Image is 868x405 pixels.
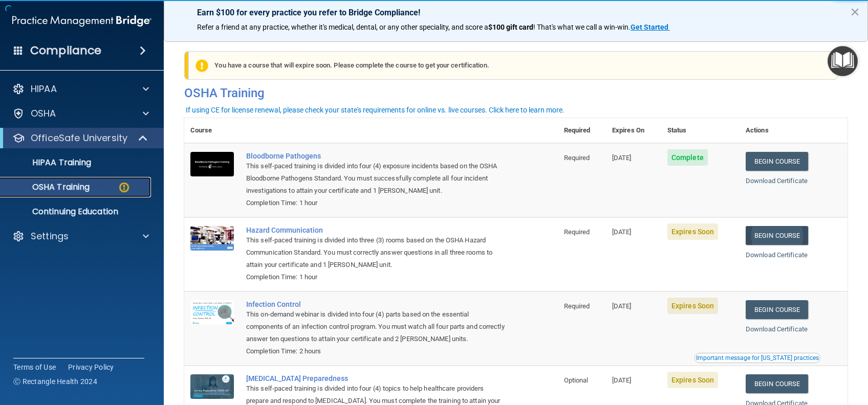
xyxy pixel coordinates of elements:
[667,298,718,314] span: Expires Soon
[30,43,101,58] h4: Compliance
[118,181,131,194] img: warning-circle.0cc9ac19.png
[246,374,507,382] a: [MEDICAL_DATA] Preparedness
[564,154,590,162] span: Required
[246,300,507,308] a: Infection Control
[828,46,858,76] button: Open Resource Center
[31,132,127,144] p: OfficeSafe University
[564,302,590,310] span: Required
[7,157,91,168] p: HIPAA Training
[740,118,848,143] th: Actions
[667,372,718,388] span: Expires Soon
[564,228,590,236] span: Required
[612,376,632,384] span: [DATE]
[246,234,507,271] div: This self-paced training is divided into three (3) rooms based on the OSHA Hazard Communication S...
[7,182,90,192] p: OSHA Training
[746,300,808,319] a: Begin Course
[558,118,606,143] th: Required
[661,118,740,143] th: Status
[12,230,149,242] a: Settings
[667,149,708,166] span: Complete
[13,376,97,387] span: Ⓒ Rectangle Health 2024
[246,308,507,345] div: This on-demand webinar is divided into four (4) parts based on the essential components of an inf...
[196,59,208,72] img: exclamation-circle-solid-warning.7ed2984d.png
[533,23,631,31] span: ! That's what we call a win-win.
[31,107,56,120] p: OSHA
[188,51,838,80] div: You have a course that will expire soon. Please complete the course to get your certification.
[197,8,835,17] p: Earn $100 for every practice you refer to Bridge Compliance!
[746,374,808,393] a: Begin Course
[612,228,632,236] span: [DATE]
[246,271,507,283] div: Completion Time: 1 hour
[197,23,488,31] span: Refer a friend at any practice, whether it's medical, dental, or any other speciality, and score a
[612,154,632,162] span: [DATE]
[246,160,507,197] div: This self-paced training is divided into four (4) exposure incidents based on the OSHA Bloodborne...
[12,107,149,120] a: OSHA
[184,118,240,143] th: Course
[631,23,670,31] a: Get Started
[186,106,565,114] div: If using CE for license renewal, please check your state's requirements for online vs. live cours...
[246,197,507,209] div: Completion Time: 1 hour
[246,226,507,234] a: Hazard Communication
[13,362,56,372] a: Terms of Use
[246,152,507,160] a: Bloodborne Pathogens
[184,105,566,115] button: If using CE for license renewal, please check your state's requirements for online vs. live cours...
[12,83,149,95] a: HIPAA
[695,353,820,363] button: Read this if you are a dental practitioner in the state of CA
[564,376,589,384] span: Optional
[746,325,808,333] a: Download Certificate
[184,86,848,100] h4: OSHA Training
[631,23,668,31] strong: Get Started
[746,177,808,185] a: Download Certificate
[850,4,860,20] button: Close
[696,355,819,361] div: Important message for [US_STATE] practices
[488,23,533,31] strong: $100 gift card
[746,251,808,259] a: Download Certificate
[31,230,69,242] p: Settings
[746,152,808,171] a: Begin Course
[612,302,632,310] span: [DATE]
[606,118,661,143] th: Expires On
[667,223,718,240] span: Expires Soon
[31,83,57,95] p: HIPAA
[12,132,148,144] a: OfficeSafe University
[12,11,151,31] img: PMB logo
[746,226,808,245] a: Begin Course
[68,362,114,372] a: Privacy Policy
[246,345,507,357] div: Completion Time: 2 hours
[7,207,146,217] p: Continuing Education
